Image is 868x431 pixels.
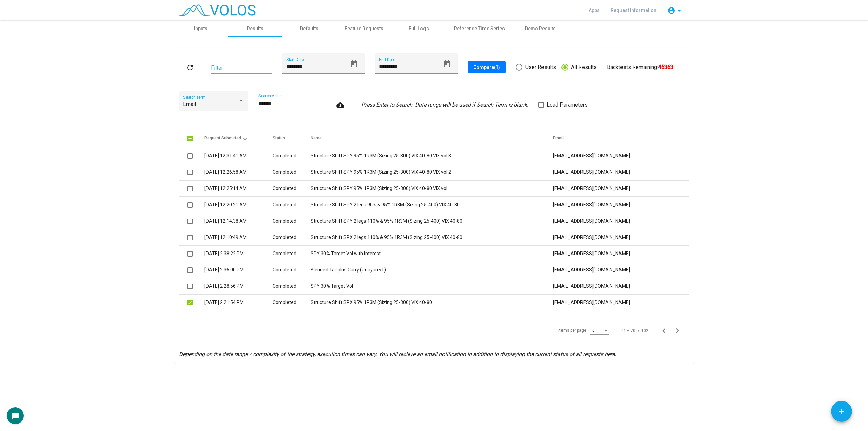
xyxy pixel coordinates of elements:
[473,64,500,70] span: Compare (1)
[311,196,553,213] td: Structure Shift SPY 2 legs 90% & 95% 1R3M (Sizing 25-400) VIX 40-80
[547,101,588,109] span: Load Parameters
[273,229,311,245] td: Completed
[204,180,273,196] td: [DATE] 12:25:14 AM
[204,245,273,262] td: [DATE] 2:38:22 PM
[273,278,311,294] td: Completed
[273,148,311,164] td: Completed
[525,25,556,32] div: Demo Results
[605,4,662,16] a: Request Information
[553,196,689,213] td: [EMAIL_ADDRESS][DOMAIN_NAME]
[11,412,19,420] mat-icon: chat_bubble
[311,213,553,229] td: Structure Shift SPY 2 legs 110% & 95% 1R3M (Sizing 25-400) VIX 40-80
[186,63,194,72] mat-icon: refresh
[311,278,553,294] td: SPY 30% Target Vol
[204,135,241,141] div: Request Submitted
[553,213,689,229] td: [EMAIL_ADDRESS][DOMAIN_NAME]
[553,278,689,294] td: [EMAIL_ADDRESS][DOMAIN_NAME]
[300,25,318,32] div: Defaults
[673,324,686,337] button: Next page
[831,401,852,422] button: Add icon
[336,101,344,109] mat-icon: cloud_download
[667,6,675,15] mat-icon: account_circle
[658,64,673,70] b: 45363
[590,328,609,333] mat-select: Items per page:
[204,196,273,213] td: [DATE] 12:20:21 AM
[183,101,196,107] span: Email
[273,245,311,262] td: Completed
[558,327,587,333] div: Items per page:
[204,278,273,294] td: [DATE] 2:28:56 PM
[553,164,689,180] td: [EMAIL_ADDRESS][DOMAIN_NAME]
[273,262,311,278] td: Completed
[204,213,273,229] td: [DATE] 12:14:38 AM
[409,25,429,32] div: Full Logs
[589,7,600,13] span: Apps
[311,245,553,262] td: SPY 30% Target Vol with Interest
[344,25,383,32] div: Feature Requests
[621,327,648,334] div: 61 – 70 of 102
[273,135,285,141] div: Status
[311,294,553,311] td: Structure Shift SPX 95% 1R3M (Sizing 25-300) VIX 40-80
[553,262,689,278] td: [EMAIL_ADDRESS][DOMAIN_NAME]
[553,180,689,196] td: [EMAIL_ADDRESS][DOMAIN_NAME]
[273,196,311,213] td: Completed
[311,164,553,180] td: Structure Shift SPY 95% 1R3M (Sizing 25-300) VIX 40-80 VIX vol 2
[454,25,505,32] div: Reference Time Series
[273,180,311,196] td: Completed
[273,294,311,311] td: Completed
[273,213,311,229] td: Completed
[553,245,689,262] td: [EMAIL_ADDRESS][DOMAIN_NAME]
[311,180,553,196] td: Structure Shift SPY 95% 1R3M (Sizing 25-300) VIX 40-80 VIX vol
[553,135,681,141] div: Email
[440,57,454,71] button: Open calendar
[194,25,208,32] div: Inputs
[204,164,273,180] td: [DATE] 12:26:58 AM
[553,294,689,311] td: [EMAIL_ADDRESS][DOMAIN_NAME]
[204,294,273,311] td: [DATE] 2:21:54 PM
[311,148,553,164] td: Structure Shift SPY 95% 1R3M (Sizing 25-300) VIX 40-80 VIX vol 3
[553,229,689,245] td: [EMAIL_ADDRESS][DOMAIN_NAME]
[675,6,684,15] mat-icon: arrow_drop_down
[468,61,506,73] button: Compare(1)
[204,135,273,141] div: Request Submitted
[590,328,595,333] span: 10
[311,229,553,245] td: Structure Shift SPX 2 legs 110% & 95% 1R3M (Sizing 25-400) VIX 40-80
[311,262,553,278] td: Blended Tail plus Carry (Udayan v1)
[204,148,273,164] td: [DATE] 12:31:41 AM
[659,324,673,337] button: Previous page
[607,63,673,71] div: Backtests Remaining:
[583,4,605,16] a: Apps
[837,407,846,416] mat-icon: add
[273,135,311,141] div: Status
[204,229,273,245] td: [DATE] 12:10:49 AM
[204,262,273,278] td: [DATE] 2:36:00 PM
[179,351,616,357] i: Depending on the date range / complexity of the strategy, execution times can vary. You will reci...
[247,25,263,32] div: Results
[273,164,311,180] td: Completed
[347,57,361,71] button: Open calendar
[553,148,689,164] td: [EMAIL_ADDRESS][DOMAIN_NAME]
[311,135,322,141] div: Name
[568,63,597,71] span: All Results
[611,7,656,13] span: Request Information
[361,101,528,108] i: Press Enter to Search. Date range will be used if Search Term is blank.
[553,135,564,141] div: Email
[522,63,556,71] span: User Results
[311,135,553,141] div: Name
